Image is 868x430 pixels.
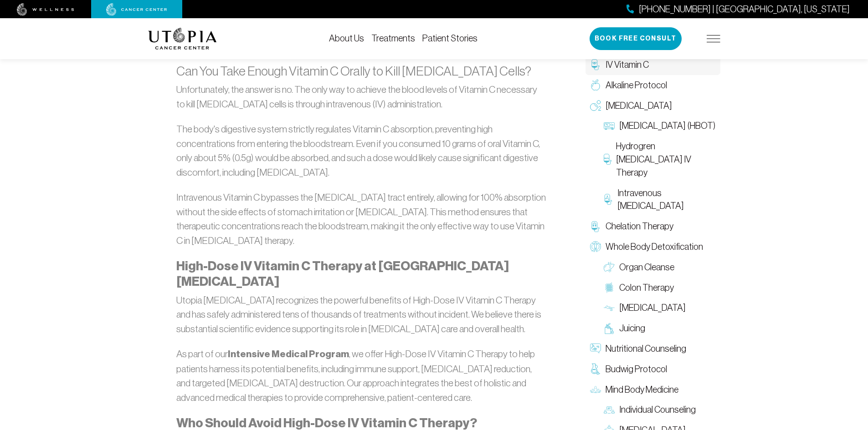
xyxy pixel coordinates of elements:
span: Hydrogren [MEDICAL_DATA] IV Therapy [616,140,716,179]
a: Mind Body Medicine [586,379,720,400]
a: Nutritional Counseling [586,339,720,359]
a: Alkaline Protocol [586,75,720,96]
p: As part of our , we offer High-Dose IV Vitamin C Therapy to help patients harness its potential b... [176,347,546,405]
a: Whole Body Detoxification [586,237,720,257]
a: Patient Stories [422,33,478,43]
h3: Can You Take Enough Vitamin C Orally to Kill [MEDICAL_DATA] Cells? [176,64,546,79]
a: Hydrogren [MEDICAL_DATA] IV Therapy [599,136,720,182]
img: Hydrogren Peroxide IV Therapy [604,154,611,165]
span: Mind Body Medicine [606,383,678,396]
img: Nutritional Counseling [590,343,601,354]
img: Lymphatic Massage [604,303,615,314]
button: Book Free Consult [590,27,682,50]
a: [MEDICAL_DATA] (HBOT) [599,116,720,136]
span: Budwig Protocol [606,363,667,376]
span: Individual Counseling [619,403,696,416]
a: Treatments [371,33,415,43]
img: cancer center [106,3,167,16]
a: Juicing [599,318,720,339]
img: wellness [17,3,74,16]
img: Oxygen Therapy [590,100,601,111]
span: IV Vitamin C [606,58,649,71]
p: The body's digestive system strictly regulates Vitamin C absorption, preventing high concentratio... [176,122,546,179]
span: Nutritional Counseling [606,342,686,355]
img: Mind Body Medicine [590,384,601,395]
img: Organ Cleanse [604,262,615,273]
a: [MEDICAL_DATA] [586,96,720,116]
img: Juicing [604,323,615,334]
img: Hyperbaric Oxygen Therapy (HBOT) [604,121,615,132]
img: icon-hamburger [707,35,720,42]
a: Chelation Therapy [586,216,720,237]
p: Unfortunately, the answer is no. The only way to achieve the blood levels of Vitamin C necessary ... [176,82,546,111]
a: Individual Counseling [599,400,720,420]
span: Organ Cleanse [619,261,674,274]
span: [MEDICAL_DATA] [606,99,672,112]
span: [PHONE_NUMBER] | [GEOGRAPHIC_DATA], [US_STATE] [639,3,850,16]
img: Alkaline Protocol [590,80,601,91]
a: Intravenous [MEDICAL_DATA] [599,183,720,217]
a: [MEDICAL_DATA] [599,298,720,318]
span: Colon Therapy [619,281,674,294]
a: Organ Cleanse [599,257,720,278]
img: Individual Counseling [604,405,615,415]
a: About Us [329,33,364,43]
p: Intravenous Vitamin C bypasses the [MEDICAL_DATA] tract entirely, allowing for 100% absorption wi... [176,190,546,248]
img: IV Vitamin C [590,59,601,70]
a: IV Vitamin C [586,55,720,75]
img: Chelation Therapy [590,221,601,232]
strong: Intensive Medical Program [228,348,349,360]
span: Whole Body Detoxification [606,240,703,253]
span: Chelation Therapy [606,220,673,233]
img: Intravenous Ozone Therapy [604,194,613,205]
img: Budwig Protocol [590,364,601,374]
a: Colon Therapy [599,278,720,298]
span: Intravenous [MEDICAL_DATA] [617,187,715,213]
span: Juicing [619,322,645,335]
a: [PHONE_NUMBER] | [GEOGRAPHIC_DATA], [US_STATE] [627,3,850,16]
img: Whole Body Detoxification [590,241,601,252]
a: Budwig Protocol [586,359,720,379]
span: [MEDICAL_DATA] (HBOT) [619,119,715,132]
span: Alkaline Protocol [606,79,667,92]
span: [MEDICAL_DATA] [619,301,686,314]
img: logo [148,28,217,50]
img: Colon Therapy [604,282,615,293]
p: Utopia [MEDICAL_DATA] recognizes the powerful benefits of High-Dose IV Vitamin C Therapy and has ... [176,293,546,336]
strong: High-Dose IV Vitamin C Therapy at [GEOGRAPHIC_DATA][MEDICAL_DATA] [176,258,509,289]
